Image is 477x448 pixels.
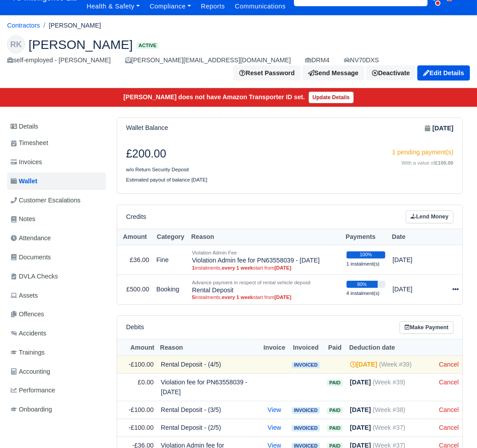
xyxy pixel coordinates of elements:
li: [PERSON_NAME] [40,20,101,31]
span: DVLA Checks [11,271,58,282]
td: £500.00 [117,274,153,304]
div: [PERSON_NAME][EMAIL_ADDRESS][DOMAIN_NAME] [125,55,291,65]
th: Amount [117,339,157,356]
span: (Week #38) [373,406,405,413]
strong: [DATE] [350,379,371,386]
a: Wallet [7,173,106,190]
span: Onboarding [11,404,52,415]
span: Paid [327,407,342,414]
strong: [DATE] [432,123,453,133]
span: Notes [11,214,35,224]
span: -£100.00 [129,406,154,413]
small: Estimated payout of balance [DATE] [126,177,208,182]
div: 80% [347,281,378,288]
a: Customer Escalations [7,192,106,209]
a: Send Message [302,65,364,81]
span: Customer Escalations [11,195,81,206]
strong: [DATE] [274,295,291,300]
th: Amount [117,229,153,245]
strong: every 1 week [222,265,253,270]
span: (Week #37) [373,424,405,431]
div: RK [7,36,25,53]
div: 100% [347,251,386,258]
span: Assets [11,291,38,301]
a: Edit Details [417,65,470,81]
span: Documents [11,252,51,262]
strong: £100.00 [435,160,453,165]
span: [PERSON_NAME] [29,38,133,51]
strong: [DATE] [274,265,291,270]
a: Offences [7,306,106,323]
a: Cancel [439,406,459,413]
a: Deactivate [366,65,416,81]
span: Wallet [11,176,37,186]
td: Rental Deposit - (2/5) [157,419,261,436]
span: Offences [11,309,44,319]
a: Cancel [439,424,459,431]
a: Cancel [439,361,459,368]
div: 1 pending payment(s) [297,147,454,157]
a: Attendance [7,230,106,247]
td: Rental Deposit - (4/5) [157,355,261,373]
span: -£100.00 [129,424,154,431]
a: NV70DXS [344,55,379,65]
h6: Wallet Balance [126,124,168,132]
th: Paid [323,339,346,356]
span: Invoiced [292,362,320,368]
span: Accidents [11,328,46,339]
span: Attendance [11,233,51,243]
small: Violation Admin Fee [192,250,237,255]
span: Invoices [11,157,42,167]
strong: every 1 week [222,295,253,300]
strong: [DATE] [350,361,377,368]
small: Advance payment in respect of rental vehicle deposit [192,280,310,285]
small: instalments, start from [192,265,339,271]
th: Deduction date [347,339,436,356]
a: Make Payment [400,321,453,334]
a: Assets [7,287,106,304]
th: Reason [157,339,261,356]
strong: 5 [192,295,195,300]
strong: 1 [192,265,195,270]
span: (Week #39) [373,379,405,386]
h6: Credits [126,213,146,221]
strong: [DATE] [350,406,371,413]
td: Violation fee for PN63558039 - [DATE] [157,373,261,401]
td: Rental Deposit - (3/5) [157,401,261,419]
div: DRM4 [305,55,330,65]
span: Invoiced [292,407,320,414]
span: -£100.00 [129,361,154,368]
small: w/o Return Security Deposit [126,167,189,172]
small: 1 instalment(s) [347,261,380,266]
small: instalments, start from [192,294,339,300]
td: Booking [153,274,188,304]
td: Violation Admin fee for PN63558039 - [DATE] [188,245,343,275]
a: Performance [7,382,106,399]
span: Paid [327,425,342,432]
a: Cancel [439,379,459,386]
a: Update Details [309,92,354,103]
td: [DATE] [389,245,447,275]
span: Performance [11,385,55,396]
span: Active [136,42,159,49]
th: Reason [188,229,343,245]
span: £0.00 [138,379,154,386]
td: Rental Deposit [188,274,343,304]
th: Invoice [261,339,288,356]
span: Invoiced [292,425,320,432]
span: Trainings [11,347,45,358]
span: (Week #39) [379,361,412,368]
h6: Debits [126,323,144,331]
strong: [DATE] [350,424,371,431]
a: Trainings [7,344,106,361]
span: Timesheet [11,138,48,148]
a: Lend Money [406,210,453,223]
td: £36.00 [117,245,153,275]
h3: £200.00 [126,147,283,161]
th: Category [153,229,188,245]
a: View [268,406,281,413]
a: Notes [7,210,106,228]
th: Date [389,229,447,245]
span: Accounting [11,367,50,377]
a: Invoices [7,153,106,171]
